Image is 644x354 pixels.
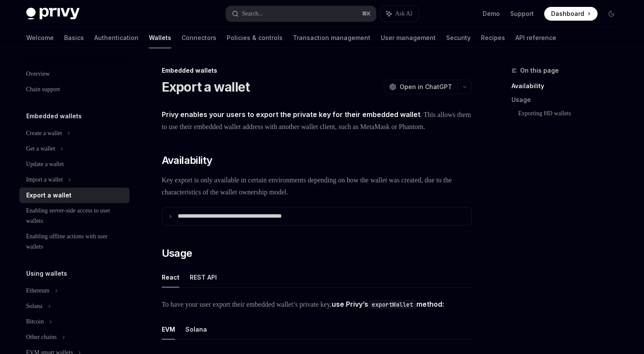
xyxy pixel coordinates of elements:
div: Solana [26,301,43,311]
a: Usage [512,93,625,107]
a: Security [446,28,471,48]
strong: use Privy’s method: [332,300,444,308]
a: Demo [483,9,500,18]
a: Update a wallet [19,157,129,172]
button: EVM [162,319,175,339]
span: Dashboard [551,9,584,18]
a: Authentication [94,28,139,48]
h5: Using wallets [26,268,67,279]
div: Embedded wallets [162,66,472,75]
a: Export a wallet [19,188,129,203]
button: Open in ChatGPT [384,80,457,94]
div: Other chains [26,332,57,342]
span: On this page [520,65,559,76]
div: Bitcoin [26,317,44,327]
div: Update a wallet [26,159,64,169]
a: User management [381,28,436,48]
img: dark logo [26,8,80,20]
div: Chain support [26,84,60,95]
a: Transaction management [293,28,370,48]
h1: Export a wallet [162,79,250,95]
span: To have your user export their embedded wallet’s private key, [162,298,472,311]
a: Recipes [481,28,505,48]
div: Create a wallet [26,128,62,139]
a: Support [510,9,534,18]
a: Policies & controls [227,28,283,48]
div: Ethereum [26,286,49,296]
button: Search...⌘K [226,6,376,22]
a: Enabling offline actions with user wallets [19,229,129,255]
div: Overview [26,69,50,79]
div: Enabling server-side access to user wallets [26,206,124,226]
a: Availability [512,79,625,93]
span: ⌘ K [362,10,371,17]
div: Import a wallet [26,175,63,185]
span: Open in ChatGPT [400,83,452,91]
span: Availability [162,154,213,167]
a: Exporting HD wallets [518,107,625,120]
button: REST API [190,267,217,287]
code: exportWallet [368,300,416,309]
strong: Privy enables your users to export the private key for their embedded wallet [162,110,420,119]
button: React [162,267,179,287]
button: Ask AI [380,6,418,22]
button: Solana [185,319,207,339]
span: Key export is only available in certain environments depending on how the wallet was created, due... [162,174,472,198]
div: Get a wallet [26,144,55,154]
a: Dashboard [544,7,598,21]
div: Search... [242,9,263,19]
a: Wallets [149,28,171,48]
a: Connectors [182,28,216,48]
span: Ask AI [395,9,412,18]
div: Enabling offline actions with user wallets [26,231,124,252]
span: Usage [162,246,192,260]
div: Export a wallet [26,190,71,200]
a: Chain support [19,82,129,97]
a: API reference [515,28,556,48]
a: Enabling server-side access to user wallets [19,203,129,229]
a: Welcome [26,28,54,48]
h5: Embedded wallets [26,111,82,121]
a: Overview [19,66,129,82]
span: . This allows them to use their embedded wallet address with another wallet client, such as MetaM... [162,108,472,133]
button: Toggle dark mode [604,7,618,21]
a: Basics [64,28,84,48]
